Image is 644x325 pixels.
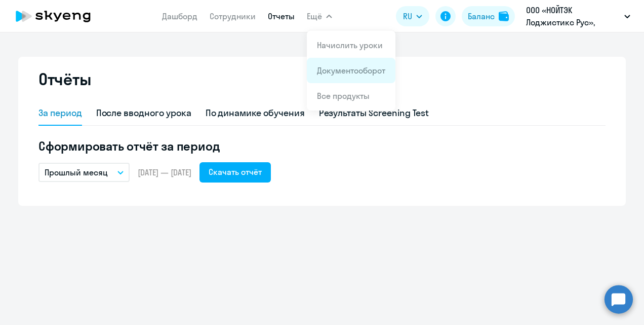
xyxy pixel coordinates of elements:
span: Ещё [307,10,322,22]
a: Дашборд [162,11,197,21]
button: ООО «НОЙТЭК Лоджистикс Рус», НОЙТЭК ЛОДЖИСТИКС РУС, ООО [521,4,635,28]
a: Документооборот [317,65,385,76]
span: [DATE] — [DATE] [138,167,191,178]
h5: Сформировать отчёт за период [38,138,606,154]
div: Баланс [468,10,495,22]
a: Отчеты [268,11,295,21]
div: Скачать отчёт [209,166,262,178]
div: После вводного урока [96,106,191,120]
button: Балансbalance [462,6,515,26]
button: Скачать отчёт [199,162,271,183]
p: ООО «НОЙТЭК Лоджистикс Рус», НОЙТЭК ЛОДЖИСТИКС РУС, ООО [526,4,620,28]
div: За период [38,106,82,120]
img: balance [499,11,509,21]
div: По динамике обучения [206,106,305,120]
button: Прошлый месяц [38,163,130,182]
a: Начислить уроки [317,40,383,50]
div: Результаты Screening Test [319,106,429,120]
a: Все продукты [317,91,370,101]
button: Ещё [307,6,332,26]
a: Сотрудники [210,11,256,21]
h2: Отчёты [38,69,91,89]
p: Прошлый месяц [45,166,108,178]
button: RU [396,6,429,26]
span: RU [403,10,412,22]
